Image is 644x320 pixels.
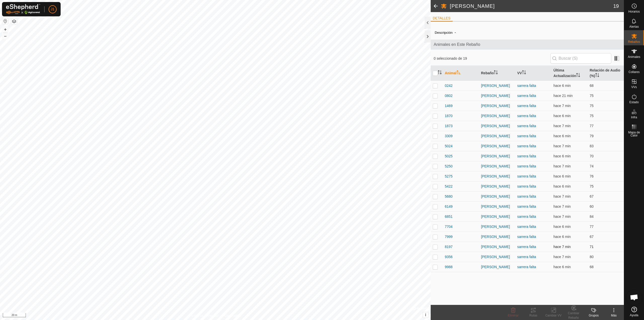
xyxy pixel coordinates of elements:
[445,264,453,270] span: 9988
[553,154,571,158] span: 14 oct 2025, 11:19
[553,265,571,269] span: 14 oct 2025, 11:19
[590,225,594,229] span: 77
[590,154,594,158] span: 70
[517,184,536,188] a: sarrera falta
[481,224,513,229] div: [PERSON_NAME]
[553,124,571,128] span: 14 oct 2025, 11:18
[481,144,513,149] div: [PERSON_NAME]
[553,225,571,229] span: 14 oct 2025, 11:19
[629,25,639,28] span: Alertas
[445,244,453,250] span: 8197
[590,235,594,239] span: 67
[553,235,571,239] span: 14 oct 2025, 11:19
[445,174,453,179] span: 5275
[553,164,571,168] span: 14 oct 2025, 11:18
[515,66,551,81] th: VV
[517,124,536,128] a: sarrera falta
[551,66,588,81] th: Última Actualización
[2,26,8,32] button: +
[481,123,513,129] div: [PERSON_NAME]
[631,86,637,89] span: VVs
[627,290,642,305] div: Chat abierto
[481,113,513,119] div: [PERSON_NAME]
[553,84,571,88] span: 14 oct 2025, 11:19
[590,114,594,118] span: 75
[517,94,536,98] a: sarrera falta
[481,83,513,88] div: [PERSON_NAME]
[628,10,640,13] span: Horarios
[590,104,594,108] span: 75
[625,131,643,137] span: Mapa de Calor
[445,144,453,149] span: 5024
[624,305,644,319] a: Ayuda
[189,313,218,318] a: Política de Privacidad
[631,116,637,119] span: Infra
[517,104,536,108] a: sarrera falta
[590,144,594,148] span: 83
[517,164,536,168] a: sarrera falta
[604,313,624,318] div: Más
[553,194,571,198] span: 14 oct 2025, 11:18
[479,66,515,81] th: Rebaño
[590,94,594,98] span: 75
[553,255,571,259] span: 14 oct 2025, 11:18
[224,313,241,318] a: Contáctenos
[445,83,453,88] span: 0242
[630,314,638,317] span: Ayuda
[523,313,543,318] div: Rutas
[481,103,513,109] div: [PERSON_NAME]
[576,74,580,78] p-sorticon: Activar para ordenar
[494,71,498,75] p-sorticon: Activar para ordenar
[588,66,624,81] th: Relación de Audio (%)
[517,204,536,208] a: sarrera falta
[481,244,513,250] div: [PERSON_NAME]
[481,133,513,139] div: [PERSON_NAME]
[481,184,513,189] div: [PERSON_NAME]
[590,134,594,138] span: 79
[445,164,453,169] span: 5250
[481,154,513,159] div: [PERSON_NAME]
[628,40,640,43] span: Rebaños
[450,3,613,9] h2: [PERSON_NAME]
[590,164,594,168] span: 74
[517,225,536,229] a: sarrera falta
[517,215,536,219] a: sarrera falta
[590,124,594,128] span: 77
[517,114,536,118] a: sarrera falta
[481,174,513,179] div: [PERSON_NAME]
[445,194,453,199] span: 5680
[517,174,536,178] a: sarrera falta
[445,133,453,139] span: 3309
[590,215,594,219] span: 84
[550,53,611,64] input: Buscar (S)
[457,71,461,75] p-sorticon: Activar para ordenar
[517,245,536,249] a: sarrera falta
[590,245,594,249] span: 71
[2,18,8,24] button: Restablecer Mapa
[481,194,513,199] div: [PERSON_NAME]
[481,214,513,219] div: [PERSON_NAME]
[481,93,513,98] div: [PERSON_NAME]
[595,74,599,78] p-sorticon: Activar para ordenar
[553,184,571,188] span: 14 oct 2025, 11:19
[445,234,453,239] span: 7999
[2,33,8,39] button: –
[553,245,571,249] span: 14 oct 2025, 11:19
[553,144,571,148] span: 14 oct 2025, 11:18
[584,313,604,318] div: Grupos
[445,214,453,219] span: 6851
[445,93,453,98] span: 0802
[613,2,619,10] span: 19
[563,311,584,320] div: Cambiar Rebaño
[423,312,428,318] button: i
[517,154,536,158] a: sarrera falta
[445,254,453,260] span: 9356
[553,215,571,219] span: 14 oct 2025, 11:19
[553,104,571,108] span: 14 oct 2025, 11:19
[590,265,594,269] span: 68
[553,204,571,208] span: 14 oct 2025, 11:19
[51,7,55,12] span: J1
[438,71,442,75] p-sorticon: Activar para ordenar
[590,194,594,198] span: 67
[445,123,453,129] span: 1873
